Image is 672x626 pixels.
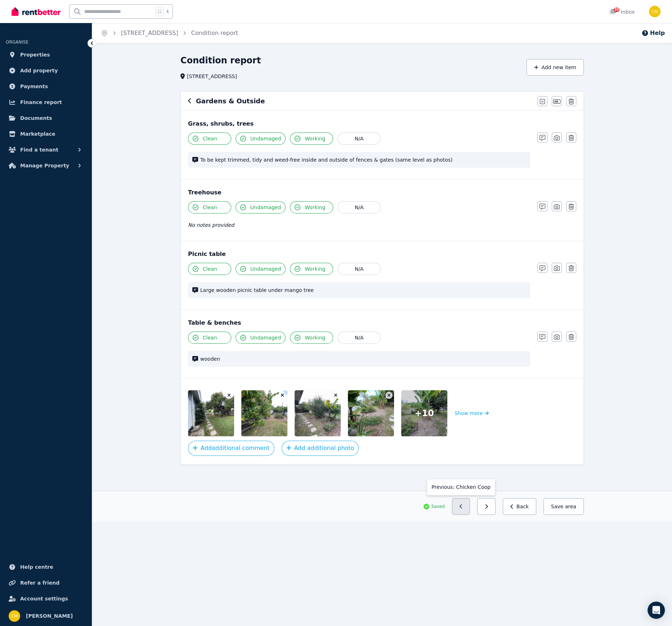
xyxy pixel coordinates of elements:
a: Properties [6,48,86,62]
button: Help [641,29,665,37]
span: Add property [20,66,58,75]
button: Working [290,332,333,344]
span: Payments [20,82,48,91]
img: bf7e3c0f5dfc6017696cdf6f825ccf4b.jpg [241,390,303,436]
button: Undamaged [236,263,286,275]
div: Previous: Chicken Coop [427,479,495,495]
button: Working [290,201,333,213]
img: a359cf93f093a671e705775965b61827.jpg [348,390,409,436]
span: Manage Property [20,161,69,170]
a: Condition report [191,30,238,36]
span: [STREET_ADDRESS] [187,73,237,80]
span: Undamaged [250,334,281,341]
div: Grass, shrubs, trees [188,120,576,128]
button: Clean [188,263,231,275]
button: Clean [188,332,231,344]
button: Working [290,132,333,145]
button: Back [503,498,536,515]
span: ORGANISE [6,40,28,45]
a: Add property [6,63,86,78]
span: Help centre [20,563,53,571]
button: Clean [188,132,231,145]
span: Clean [203,265,217,273]
a: [STREET_ADDRESS] [121,30,178,36]
button: N/A [337,263,381,275]
span: Properties [20,50,50,59]
a: Help centre [6,560,86,574]
div: Inbox [609,8,635,15]
img: Chris Mills [9,610,20,622]
a: Finance report [6,95,86,109]
div: Picnic table [188,250,576,258]
span: Undamaged [250,135,281,142]
span: No notes provided [188,222,234,228]
button: Manage Property [6,158,86,173]
button: N/A [337,132,381,145]
button: N/A [337,332,381,344]
img: fc9a62ee0b5d773f83adfffba3693022.jpg [295,390,356,436]
button: Add additional photo [282,441,359,456]
span: Working [305,265,325,273]
img: RentBetter [12,6,61,17]
span: k [166,9,169,14]
h6: Gardens & Outside [196,96,265,106]
span: Working [305,204,325,211]
span: Documents [20,114,52,122]
span: Saved [431,504,445,509]
span: wooden [200,355,526,362]
button: Clean [188,201,231,213]
button: Find a tenant [6,143,86,157]
a: Refer a friend [6,576,86,590]
span: area [565,503,576,510]
span: Undamaged [250,265,281,273]
a: Payments [6,79,86,94]
button: Working [290,263,333,275]
span: Account settings [20,594,68,603]
button: Undamaged [236,132,286,145]
span: Working [305,135,325,142]
span: To be kept trimmed, tidy and weed-free inside and outside of fences & gates (same level as photos) [200,156,526,163]
span: 30 [614,8,619,12]
span: Working [305,334,325,341]
button: Undamaged [236,332,286,344]
div: Open Intercom Messenger [648,602,665,619]
span: Find a tenant [20,145,58,154]
span: Finance report [20,98,62,107]
img: Chris Mills [649,6,660,17]
button: Show more [454,390,489,436]
h1: Condition report [180,55,261,66]
span: Clean [203,334,217,341]
span: + 10 [415,407,434,419]
div: Table & benches [188,319,576,327]
span: Undamaged [250,204,281,211]
span: Marketplace [20,130,55,138]
span: Clean [203,135,217,142]
div: Treehouse [188,188,576,197]
span: Clean [203,204,217,211]
button: Add new item [527,59,584,76]
span: [PERSON_NAME] [26,612,73,620]
span: Refer a friend [20,578,59,587]
nav: Breadcrumb [92,23,247,43]
button: Addadditional comment [188,441,274,456]
button: Save area [543,498,584,515]
a: Documents [6,111,86,125]
span: Large wooden picnic table under mango tree [200,287,526,294]
a: Account settings [6,591,86,606]
button: N/A [337,201,381,213]
a: Marketplace [6,127,86,141]
img: b10ab1b61bf724405cf2240b2084cd42.jpg [188,390,250,436]
button: Undamaged [236,201,286,213]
